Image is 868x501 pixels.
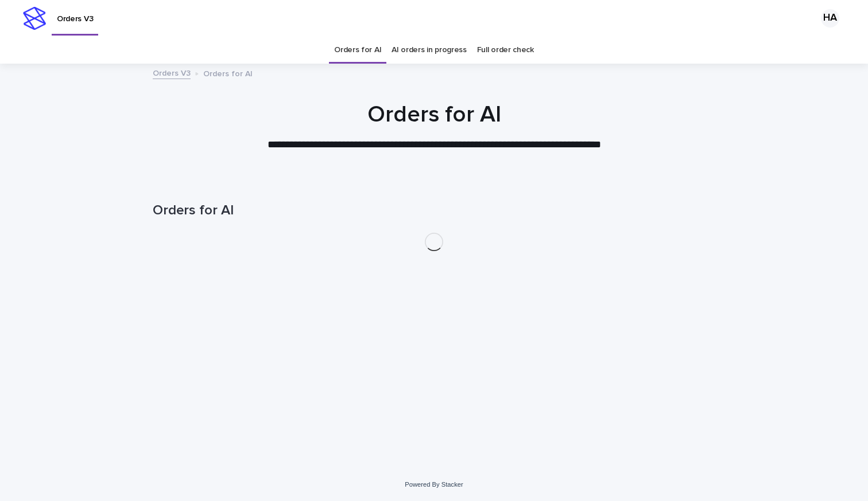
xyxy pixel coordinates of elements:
img: stacker-logo-s-only.png [23,7,46,30]
a: Orders for AI [334,37,381,64]
a: Orders V3 [153,66,191,79]
p: Orders for AI [203,66,253,79]
a: AI orders in progress [392,37,467,64]
h1: Orders for AI [153,202,715,219]
h1: Orders for AI [153,101,715,128]
div: HA [821,9,839,28]
a: Full order check [477,37,534,64]
a: Powered By Stacker [405,481,463,488]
